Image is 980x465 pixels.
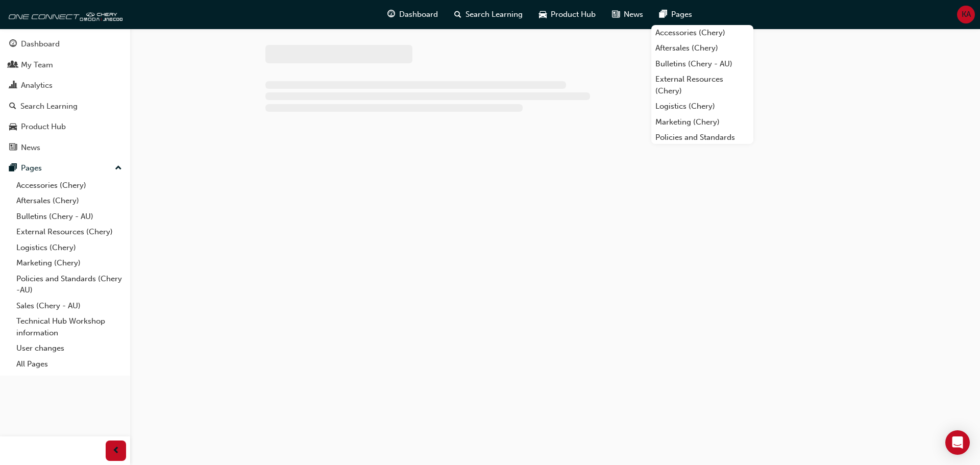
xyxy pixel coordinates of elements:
[379,4,446,25] a: guage-iconDashboard
[4,33,126,159] button: DashboardMy TeamAnalyticsSearch LearningProduct HubNews
[20,101,78,112] div: Search Learning
[465,9,523,20] span: Search Learning
[612,8,620,21] span: news-icon
[9,102,16,111] span: search-icon
[651,99,753,114] a: Logistics (Chery)
[945,430,970,455] div: Open Intercom Messenger
[651,114,753,130] a: Marketing (Chery)
[531,4,604,25] a: car-iconProduct Hub
[5,4,122,25] img: oneconnect
[4,138,126,157] a: News
[12,356,126,372] a: All Pages
[4,35,126,54] a: Dashboard
[651,40,753,56] a: Aftersales (Chery)
[115,162,122,175] span: up-icon
[4,159,126,178] button: Pages
[624,9,643,20] span: News
[957,6,975,23] button: KA
[4,117,126,136] a: Product Hub
[4,76,126,95] a: Analytics
[12,271,126,298] a: Policies and Standards (Chery -AU)
[539,8,547,21] span: car-icon
[9,61,17,70] span: people-icon
[12,298,126,314] a: Sales (Chery - AU)
[4,56,126,75] a: My Team
[12,255,126,271] a: Marketing (Chery)
[9,123,17,132] span: car-icon
[651,71,753,99] a: External Resources (Chery)
[9,164,17,173] span: pages-icon
[454,8,461,21] span: search-icon
[651,25,753,41] a: Accessories (Chery)
[9,143,17,153] span: news-icon
[671,9,692,20] span: Pages
[21,162,42,174] div: Pages
[651,4,700,25] a: pages-iconPages
[651,130,753,157] a: Policies and Standards (Chery -AU)
[12,193,126,209] a: Aftersales (Chery)
[112,445,120,457] span: prev-icon
[651,56,753,72] a: Bulletins (Chery - AU)
[399,9,438,20] span: Dashboard
[12,178,126,193] a: Accessories (Chery)
[12,340,126,356] a: User changes
[12,209,126,225] a: Bulletins (Chery - AU)
[12,224,126,240] a: External Resources (Chery)
[659,8,667,21] span: pages-icon
[21,59,53,71] div: My Team
[12,313,126,340] a: Technical Hub Workshop information
[4,97,126,116] a: Search Learning
[551,9,596,20] span: Product Hub
[9,81,17,90] span: chart-icon
[604,4,651,25] a: news-iconNews
[962,9,971,20] span: KA
[21,121,66,133] div: Product Hub
[9,40,17,49] span: guage-icon
[446,4,531,25] a: search-iconSearch Learning
[21,80,53,91] div: Analytics
[387,8,395,21] span: guage-icon
[12,240,126,256] a: Logistics (Chery)
[21,38,60,50] div: Dashboard
[21,142,40,154] div: News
